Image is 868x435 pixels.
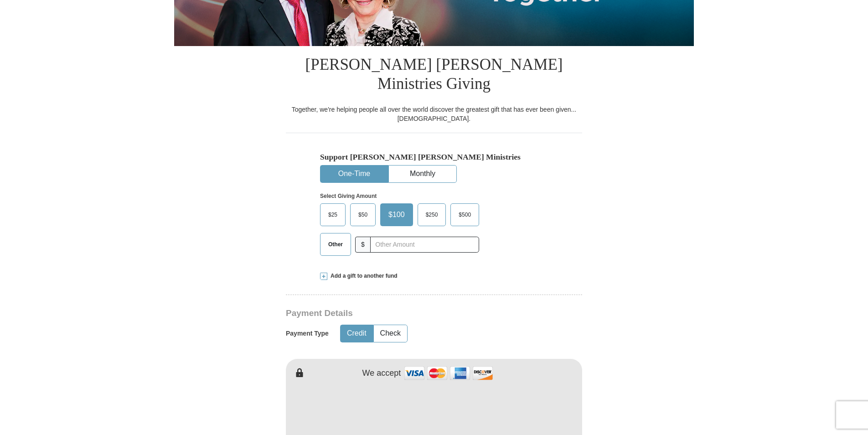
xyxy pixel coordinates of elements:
[384,208,409,222] span: $100
[389,166,456,182] button: Monthly
[320,166,388,182] button: One-Time
[327,272,398,280] span: Add a gift to another fund
[286,105,582,123] div: Together, we're helping people all over the world discover the greatest gift that has ever been g...
[355,237,371,253] span: $
[354,208,372,222] span: $50
[286,308,518,319] h3: Payment Details
[341,325,373,342] button: Credit
[320,152,548,162] h5: Support [PERSON_NAME] [PERSON_NAME] Ministries
[403,363,494,383] img: credit cards accepted
[362,368,401,378] h4: We accept
[324,238,347,251] span: Other
[286,46,582,105] h1: [PERSON_NAME] [PERSON_NAME] Ministries Giving
[454,208,475,222] span: $500
[374,325,407,342] button: Check
[370,237,479,253] input: Other Amount
[324,208,342,222] span: $25
[286,330,329,337] h5: Payment Type
[320,193,377,199] strong: Select Giving Amount
[421,208,443,222] span: $250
